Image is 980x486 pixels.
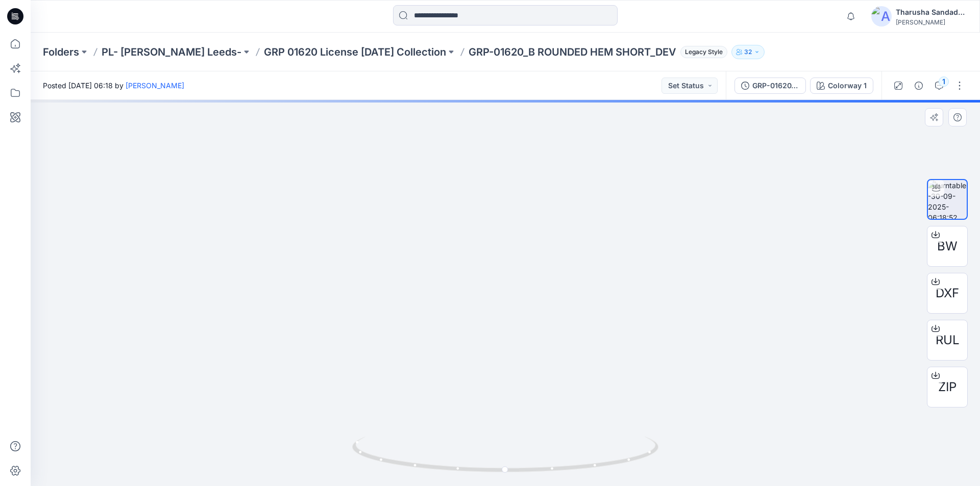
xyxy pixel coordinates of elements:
[43,80,184,91] span: Posted [DATE] 06:18 by
[936,284,959,302] span: DXF
[938,378,957,396] span: ZIP
[896,6,967,18] div: Tharusha Sandadeepa
[126,81,184,90] a: [PERSON_NAME]
[936,331,960,349] span: RUL
[937,237,958,255] span: BW
[828,80,867,91] div: Colorway 1
[752,80,799,91] div: GRP-01620_B ROUNDED HEM SHORT_DEV
[102,45,241,59] a: PL- [PERSON_NAME] Leeds-
[871,6,892,27] img: avatar
[939,76,949,87] div: 1
[744,46,752,58] p: 32
[810,78,873,94] button: Colorway 1
[896,18,967,26] div: [PERSON_NAME]
[469,45,676,59] p: GRP-01620_B ROUNDED HEM SHORT_DEV
[731,45,765,59] button: 32
[264,45,446,59] a: GRP 01620 License [DATE] Collection
[928,180,967,219] img: turntable-30-09-2025-06:18:52
[43,45,79,59] a: Folders
[931,78,947,94] button: 1
[680,46,727,58] span: Legacy Style
[676,45,727,59] button: Legacy Style
[911,78,927,94] button: Details
[734,78,806,94] button: GRP-01620_B ROUNDED HEM SHORT_DEV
